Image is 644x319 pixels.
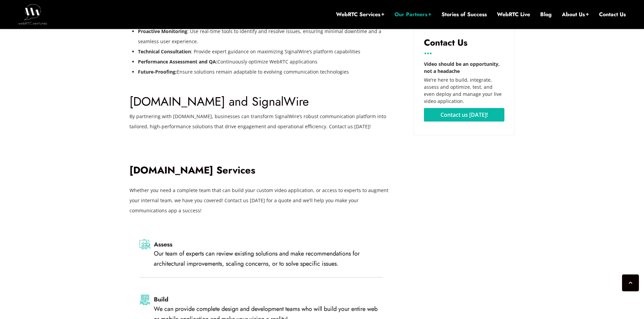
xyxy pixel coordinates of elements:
div: Whether you need a complete team that can build your custom video application, or access to exper... [129,185,393,216]
b: Performance Assessment and QA: [138,58,217,65]
a: WebRTC Services [336,11,384,18]
h2: [DOMAIN_NAME] Services [129,165,393,175]
h3: Contact Us [424,38,504,47]
b: Future-Proofing: [138,69,177,75]
span: : Provide expert guidance on maximizing SignalWire’s platform capabilities [191,48,360,55]
a: Our Partners [395,11,431,18]
span: Contact us [DATE]! [440,112,488,117]
a: Stories of Success [442,11,487,18]
a: Blog [540,11,552,18]
a: Contact Us [599,11,626,18]
a: Contact us [DATE]! [424,108,504,122]
span: Our team of experts can review existing solutions and make recommendations for architectural impr... [154,249,360,268]
b: Proactive Monitoring [138,28,187,34]
b: Technical Consultation [138,48,191,55]
strong: Video should be an opportunity, not a headache [424,61,500,74]
p: We’re here to build, integrate, assess and optimize, test, and even deploy and manage your live v... [424,76,504,105]
h3: Assess [154,241,383,248]
span: Continuously optimize WebRTC applications [217,58,317,65]
span: Ensure solutions remain adaptable to evolving communication technologies [177,69,349,75]
h3: Build [154,296,383,303]
h3: ... [424,49,504,54]
span: : Use real-time tools to identify and resolve issues, ensuring minimal downtime and a seamless us... [138,28,381,45]
img: WebRTC.ventures [18,4,47,24]
a: About Us [562,11,589,18]
span: [DOMAIN_NAME] and SignalWire [129,92,309,110]
a: WebRTC Live [497,11,530,18]
span: By partnering with [DOMAIN_NAME], businesses can transform SignalWire’s robust communication plat... [129,113,386,130]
